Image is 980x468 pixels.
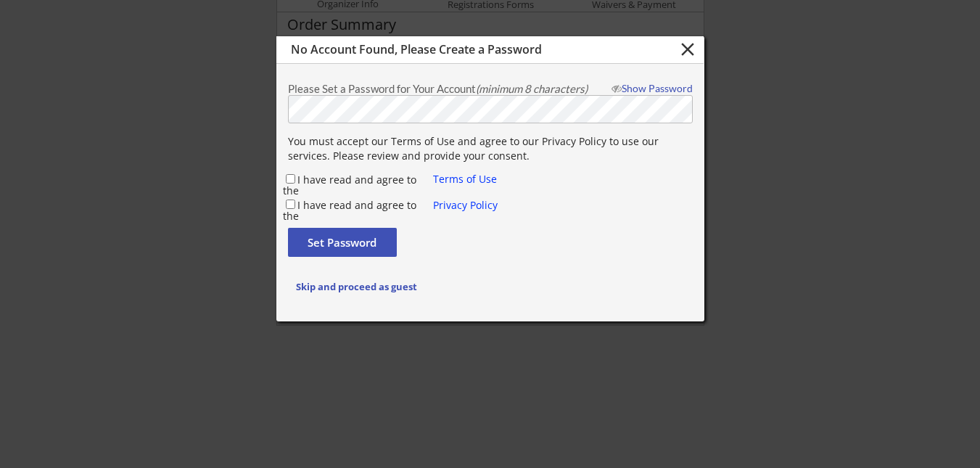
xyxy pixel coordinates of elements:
div: Show Password [605,83,693,94]
label: I have read and agree to the [283,173,416,197]
a: Privacy Policy [433,198,498,212]
div: Privacy Policy Link [433,198,502,214]
div: Privacy Policy Link [433,172,502,188]
div: Please Set a Password for Your Account [288,83,604,94]
button: Skip and proceed as guest [288,272,426,301]
div: You must accept our Terms of Use and agree to our Privacy Policy to use our services. Please revi... [288,134,693,163]
label: I have read and agree to the [283,198,416,223]
button: Set Password [288,228,397,257]
div: No Account Found, Please Create a Password [291,43,636,57]
a: Terms of Use [433,172,497,186]
em: (minimum 8 characters) [476,82,588,95]
button: close [676,38,700,60]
